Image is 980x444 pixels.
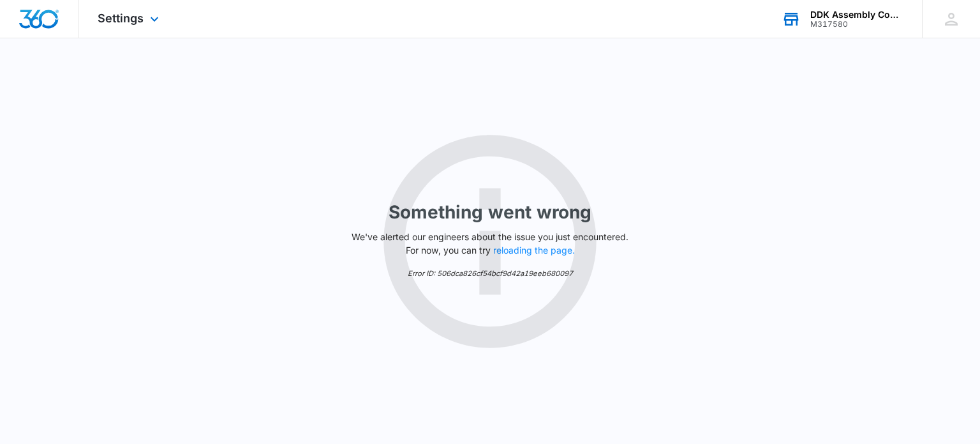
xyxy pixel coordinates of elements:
[810,20,903,29] div: account id
[389,199,591,226] h1: Something went wrong
[408,269,573,278] em: Error ID: 506dca826cf54bcf9d42a19eeb680097
[98,11,144,25] span: Settings
[346,230,634,257] p: We've alerted our engineers about the issue you just encountered. For now, you can try
[810,10,903,20] div: account name
[493,245,575,256] button: reloading the page.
